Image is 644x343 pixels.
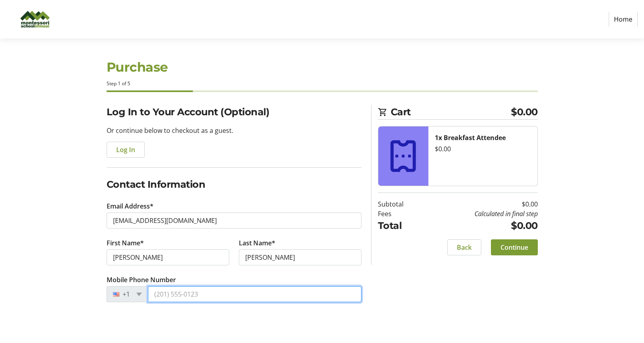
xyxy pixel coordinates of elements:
a: Home [609,12,638,27]
p: Or continue below to checkout as a guest. [107,126,361,135]
td: Fees [378,209,424,219]
button: Back [447,239,481,255]
span: Back [457,243,472,252]
td: Calculated in final step [424,209,538,219]
td: $0.00 [424,219,538,233]
label: Email Address* [107,201,153,211]
span: Log In [116,145,135,154]
label: Mobile Phone Number [107,275,176,285]
strong: 1x Breakfast Attendee [435,133,506,142]
h2: Contact Information [107,177,361,192]
h2: Log In to Your Account (Optional) [107,105,361,119]
span: Continue [501,243,528,252]
div: Step 1 of 5 [107,80,538,87]
td: Subtotal [378,199,424,209]
span: Cart [391,105,511,119]
label: First Name* [107,238,144,248]
td: Total [378,219,424,233]
label: Last Name* [239,238,275,248]
div: $0.00 [435,144,531,154]
img: Montessori of Maui Inc.'s Logo [6,3,63,35]
span: $0.00 [511,105,538,119]
h1: Purchase [107,58,538,77]
button: Continue [491,239,538,255]
input: (201) 555-0123 [148,286,361,302]
td: $0.00 [424,199,538,209]
button: Log In [107,142,145,158]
